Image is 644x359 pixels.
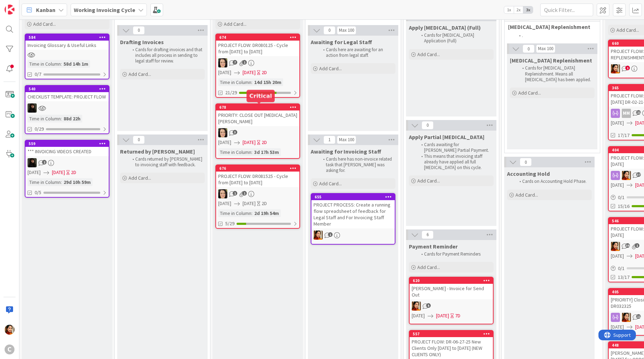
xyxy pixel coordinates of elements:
[25,34,109,79] a: 584Invoicing Glossary & Useful LinksTime in Column:58d 14h 1m0/7
[409,133,484,140] span: Apply Partial Retainer
[219,35,299,40] div: 674
[625,243,630,248] span: 35
[622,109,631,118] div: MM
[243,139,256,146] span: [DATE]
[323,136,335,144] span: 1
[29,141,109,146] div: 559
[422,231,434,239] span: 6
[216,34,299,41] div: 674
[410,301,493,311] div: PM
[311,231,395,240] div: PM
[243,69,256,76] span: [DATE]
[311,148,381,155] span: Awaiting for Invoicing Staff
[636,172,641,177] span: 37
[71,169,76,176] div: 2D
[252,209,281,217] div: 2d 19h 54m
[225,220,234,227] span: 5/29
[5,325,14,335] img: PM
[5,5,14,14] img: Visit kanbanzone.com
[417,154,493,171] li: This means that invoicing staff already have applied all full [MEDICAL_DATA] on this cycle.
[417,32,493,44] li: Cards for [MEDICAL_DATA] Application (Full)
[323,26,335,35] span: 0
[311,194,395,228] div: 655PROJECT PROCESS: Create a running flow spreadsheet of feedback for Legal Staff and For Invoici...
[25,140,109,147] div: 559
[417,51,440,58] span: Add Card...
[218,58,227,67] img: BL
[618,132,630,139] span: 17/17
[410,277,493,299] div: 620[PERSON_NAME] - Invoice for Send Out
[507,170,550,177] span: Accounting Hold
[129,47,204,64] li: Cards for drafting invoices and that includes all process in sending to legal staff for review.
[409,277,494,324] a: 620[PERSON_NAME] - Invoice for Send OutPM[DATE][DATE]7D
[233,130,237,134] span: 3
[218,148,251,156] div: Time in Column
[520,158,532,166] span: 0
[515,33,592,38] li: .
[262,139,267,146] div: 2D
[216,104,299,110] div: 678
[611,242,620,251] img: PM
[319,180,342,187] span: Add Card...
[35,71,41,78] span: 0/7
[120,38,164,46] span: Drafting Invoices
[36,6,55,14] span: Kanban
[523,44,535,53] span: 0
[410,284,493,299] div: [PERSON_NAME] - Invoice for Send Out
[636,110,641,115] span: 21
[25,147,109,156] div: *** INVOICING VIDEOS CREATED
[216,110,299,126] div: PRIORITY: CLOSE OUT [MEDICAL_DATA][PERSON_NAME]
[618,265,625,272] span: 0 / 1
[25,103,109,113] div: ES
[25,41,109,50] div: Invoicing Glossary & Useful Links
[129,71,151,77] span: Add Card...
[339,29,354,32] div: Max 100
[508,23,591,30] span: Retainer Replenishment
[262,200,267,207] div: 2D
[611,252,624,260] span: [DATE]
[417,178,440,184] span: Add Card...
[216,104,299,126] div: 678PRIORITY: CLOSE OUT [MEDICAL_DATA][PERSON_NAME]
[251,148,252,156] span: :
[635,243,639,248] span: 1
[28,115,61,122] div: Time in Column
[319,156,394,174] li: Cards here has non-invoice related task that [PERSON_NAME] was asking for.
[61,115,62,122] span: :
[515,192,538,198] span: Add Card...
[422,121,434,130] span: 0
[129,156,204,168] li: Cards returned by [PERSON_NAME] to invoicing staff with feedback.
[216,128,299,137] div: BL
[224,21,246,27] span: Add Card...
[25,86,109,101] div: 540CHECKLIST TEMPLATE: PROJECT FLOW
[28,158,37,167] img: ES
[311,200,395,228] div: PROJECT PROCESS: Create a running flow spreadsheet of feedback for Legal Staff and For Invoicing ...
[129,175,151,181] span: Add Card...
[611,323,624,331] span: [DATE]
[25,140,109,198] a: 559*** INVOICING VIDEOS CREATEDES[DATE][DATE]2DTime in Column:29d 10h 59m0/5
[42,160,47,164] span: 2
[319,47,394,59] li: Cards here are awaiting for an action from legal staff.
[540,4,593,16] input: Quick Filter...
[538,47,553,50] div: Max 100
[216,189,299,198] div: BL
[252,78,283,86] div: 14d 15h 20m
[216,58,299,67] div: BL
[25,86,109,92] div: 540
[219,166,299,171] div: 676
[518,65,594,83] li: Cards for [MEDICAL_DATA] Replenishment. Means all [MEDICAL_DATA] has been applied.
[413,278,493,283] div: 620
[133,136,145,144] span: 0
[251,209,252,217] span: :
[622,171,631,180] img: PM
[215,164,300,229] a: 676PROJECT FLOW: DR081525 - Cycle from [DATE] to [DATE]BL[DATE][DATE]2DTime in Column:2d 19h 54m5/29
[120,148,195,155] span: Returned by Breanna
[319,65,342,72] span: Add Card...
[618,274,630,281] span: 13/17
[436,312,449,319] span: [DATE]
[62,115,82,122] div: 88d 22h
[504,6,514,13] span: 1x
[29,35,109,40] div: 584
[243,200,256,207] span: [DATE]
[417,264,440,270] span: Add Card...
[314,231,323,240] img: PM
[249,92,272,99] h5: Critical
